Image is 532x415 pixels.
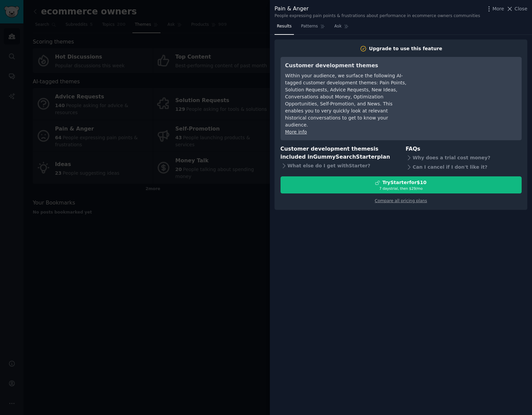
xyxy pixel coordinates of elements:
a: Patterns [299,21,327,35]
span: Ask [334,23,342,29]
span: Results [277,23,292,29]
div: 7 days trial, then $ 29 /mo [281,186,521,191]
span: GummySearch Starter [313,154,377,160]
h3: Customer development themes is included in plan [281,145,397,161]
a: Results [275,21,294,35]
button: Close [506,5,527,12]
a: Compare all pricing plans [375,198,427,203]
div: Upgrade to use this feature [369,45,442,52]
span: Patterns [301,23,318,29]
a: More info [285,129,307,135]
div: People expressing pain points & frustrations about performance in ecommerce owners communities [275,13,480,19]
div: Try Starter for $10 [382,179,426,186]
a: Ask [332,21,351,35]
button: More [486,5,504,12]
div: Why does a trial cost money? [406,153,522,162]
iframe: YouTube video player [417,62,517,112]
h3: Customer development themes [285,62,407,70]
div: Pain & Anger [275,5,480,13]
div: What else do I get with Starter ? [281,161,397,171]
span: Close [515,5,527,12]
div: Within your audience, we surface the following AI-tagged customer development themes: Pain Points... [285,72,407,129]
button: TryStarterfor$107 daystrial, then $29/mo [281,176,522,193]
div: Can I cancel if I don't like it? [406,162,522,172]
span: More [493,5,504,12]
h3: FAQs [406,145,522,153]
